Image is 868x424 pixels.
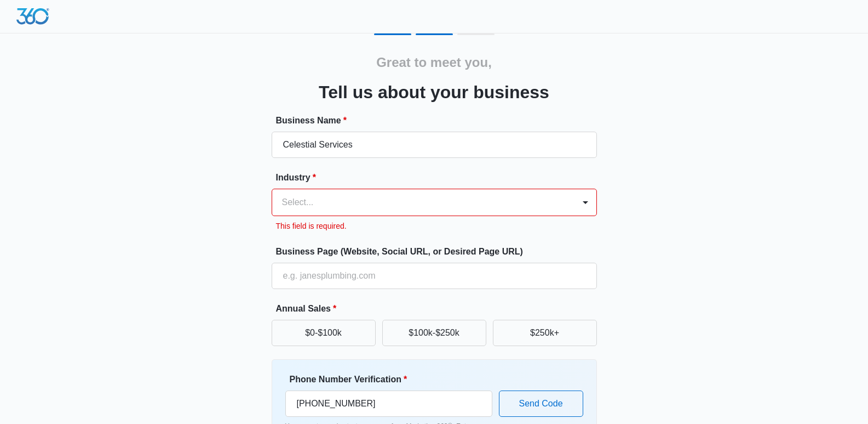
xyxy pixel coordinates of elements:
[276,245,601,258] label: Business Page (Website, Social URL, or Desired Page URL)
[382,320,486,346] button: $100k-$250k
[285,391,492,417] input: Ex. +1-555-555-5555
[272,320,376,346] button: $0-$100k
[272,132,597,158] input: e.g. Jane's Plumbing
[276,171,601,184] label: Industry
[493,320,597,346] button: $250k+
[290,373,497,386] label: Phone Number Verification
[319,79,549,105] h3: Tell us about your business
[499,391,583,417] button: Send Code
[272,263,597,289] input: e.g. janesplumbing.com
[376,53,492,72] h2: Great to meet you,
[276,221,597,232] p: This field is required.
[276,114,601,127] label: Business Name
[276,302,601,315] label: Annual Sales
